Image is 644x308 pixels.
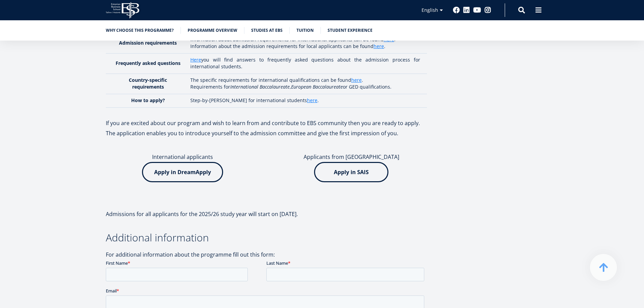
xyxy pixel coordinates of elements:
[230,84,290,90] em: International Baccalaureate
[106,209,427,219] p: Admissions for all applicants for the 2025/26 study year will start on [DATE].
[328,27,373,34] a: Student experience
[8,103,37,109] span: Two-year MBA
[453,7,460,14] a: Facebook
[484,7,491,14] a: Instagram
[291,84,343,90] em: European Baccalaureate
[129,77,167,90] strong: Country-specific requirements
[106,233,427,243] h3: Additional information
[190,77,420,84] p: The specific requirements for international qualifications can be found .
[131,97,165,103] strong: How to apply?
[142,162,223,182] img: Apply in DreamApply
[187,53,427,74] td: you will find answers to frequently asked questions about the admission process for international...
[106,128,427,138] p: The application enables you to introduce yourself to the admission committee and give the first i...
[119,40,177,46] strong: Admission requirements
[8,112,65,118] span: Technology Innovation MBA
[106,152,260,162] p: International applicants
[116,60,181,66] strong: Frequently asked questions
[188,27,237,34] a: Programme overview
[190,56,201,63] a: Here
[2,112,6,116] input: Technology Innovation MBA
[190,43,420,50] p: Information about the admission requirements for local applicants can be found .
[106,250,427,260] p: For additional information about the programme fill out this form:
[161,0,182,6] span: Last Name
[106,27,174,34] a: Why choose this programme?
[8,94,63,100] span: One-year MBA (in Estonian)
[2,94,6,99] input: One-year MBA (in Estonian)
[307,97,317,104] a: here
[275,152,428,162] p: Applicants from [GEOGRAPHIC_DATA]
[106,118,427,128] p: If you are excited about our program and wish to learn from and contribute to EBS community then ...
[351,77,362,84] a: here
[190,84,420,90] p: Requirements for , or GED qualifications.
[314,162,388,182] img: Apply in SAIS
[296,27,314,34] a: Tuition
[2,103,6,108] input: Two-year MBA
[374,43,384,50] a: here
[463,7,470,14] a: Linkedin
[473,7,481,14] a: Youtube
[251,27,283,34] a: Studies at EBS
[190,97,420,104] p: Step-by-[PERSON_NAME] for international students .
